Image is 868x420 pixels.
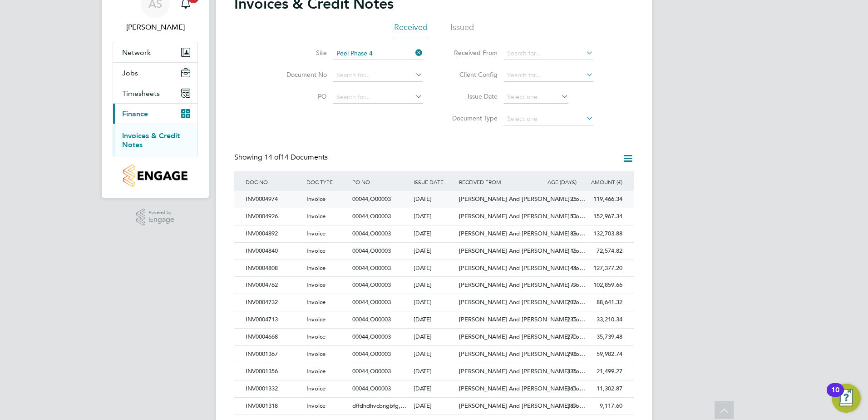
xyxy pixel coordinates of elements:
[306,402,325,410] span: Invoice
[306,367,325,375] span: Invoice
[149,216,174,224] span: Engage
[306,230,325,237] span: Invoice
[567,315,577,323] span: 235
[243,398,304,415] div: INV0001318
[411,191,457,208] div: [DATE]
[579,191,625,208] div: 119,466.34
[113,124,197,157] div: Finance
[122,110,148,118] span: Finance
[579,363,625,380] div: 21,499.27
[459,350,585,358] span: [PERSON_NAME] And [PERSON_NAME] Co…
[579,380,625,397] div: 11,302.87
[533,171,579,192] div: AGE (DAYS)
[459,281,585,289] span: [PERSON_NAME] And [PERSON_NAME] Co…
[459,195,585,203] span: [PERSON_NAME] And [PERSON_NAME] Co…
[579,225,625,242] div: 132,703.88
[579,294,625,311] div: 88,641.32
[352,195,391,203] span: 00044,O00003
[234,153,330,162] div: Showing
[459,315,585,323] span: [PERSON_NAME] And [PERSON_NAME] Co…
[113,83,197,103] button: Timesheets
[394,22,428,38] li: Received
[579,260,625,277] div: 127,377.20
[411,398,457,415] div: [DATE]
[411,243,457,260] div: [DATE]
[243,311,304,328] div: INV0004713
[352,315,391,323] span: 00044,O00003
[333,91,423,104] input: Search for...
[579,171,625,192] div: AMOUNT (£)
[411,380,457,397] div: [DATE]
[264,153,281,162] span: 14 of
[411,260,457,277] div: [DATE]
[570,212,577,220] span: 53
[411,346,457,363] div: [DATE]
[123,165,187,187] img: countryside-properties-logo-retina.png
[567,385,577,392] span: 361
[113,104,197,124] button: Finance
[122,48,151,57] span: Network
[445,114,498,122] label: Document Type
[306,264,325,272] span: Invoice
[579,329,625,345] div: 35,739.48
[306,247,325,255] span: Invoice
[122,69,138,77] span: Jobs
[567,402,577,410] span: 389
[411,329,457,345] div: [DATE]
[122,131,180,149] a: Invoices & Credit Notes
[459,212,585,220] span: [PERSON_NAME] And [PERSON_NAME] Co…
[411,277,457,294] div: [DATE]
[136,209,175,226] a: Powered byEngage
[113,42,197,62] button: Network
[832,384,861,413] button: Open Resource Center, 10 new notifications
[275,70,327,79] label: Document No
[304,171,350,192] div: DOC TYPE
[567,264,577,272] span: 144
[352,298,391,306] span: 00044,O00003
[567,298,577,306] span: 207
[350,171,411,192] div: PO NO
[243,260,304,277] div: INV0004808
[352,385,391,392] span: 00044,O00003
[243,294,304,311] div: INV0004732
[243,380,304,397] div: INV0001332
[275,92,327,100] label: PO
[459,367,585,375] span: [PERSON_NAME] And [PERSON_NAME] Co…
[579,398,625,415] div: 9,117.60
[570,195,577,203] span: 25
[459,385,585,392] span: [PERSON_NAME] And [PERSON_NAME] Co…
[243,191,304,208] div: INV0004974
[457,171,533,192] div: RECEIVED FROM
[459,264,585,272] span: [PERSON_NAME] And [PERSON_NAME] Co…
[352,264,391,272] span: 00044,O00003
[352,230,391,237] span: 00044,O00003
[306,298,325,306] span: Invoice
[113,165,198,187] a: Go to home page
[411,171,457,192] div: ISSUE DATE
[306,333,325,340] span: Invoice
[459,333,585,340] span: [PERSON_NAME] And [PERSON_NAME] Co…
[149,209,174,216] span: Powered by
[352,367,391,375] span: 00044,O00003
[243,329,304,345] div: INV0004668
[459,402,585,410] span: [PERSON_NAME] And [PERSON_NAME] Co…
[275,49,327,57] label: Site
[352,350,391,358] span: 00044,O00003
[306,281,325,289] span: Invoice
[459,230,585,237] span: [PERSON_NAME] And [PERSON_NAME] Co…
[352,247,391,255] span: 00044,O00003
[113,22,198,33] span: Abi Soady
[567,333,577,340] span: 270
[579,311,625,328] div: 33,210.34
[243,225,304,242] div: INV0004892
[411,294,457,311] div: [DATE]
[570,230,577,237] span: 88
[450,22,474,38] li: Issued
[113,63,197,83] button: Jobs
[243,363,304,380] div: INV0001356
[459,247,585,255] span: [PERSON_NAME] And [PERSON_NAME] Co…
[579,243,625,260] div: 72,574.82
[243,277,304,294] div: INV0004762
[831,390,839,402] div: 10
[306,385,325,392] span: Invoice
